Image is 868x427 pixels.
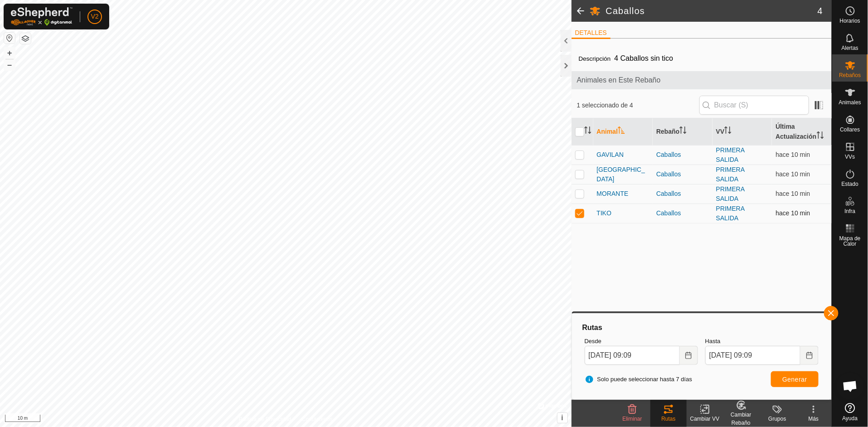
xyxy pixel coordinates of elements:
span: Horarios [840,18,860,24]
p-sorticon: Activar para ordenar [584,128,592,135]
div: Cambiar VV [687,415,723,423]
div: Chat abierto [837,373,864,400]
button: Generar [771,371,819,387]
th: Animal [593,118,653,146]
span: 4 [818,4,823,18]
div: Caballos [656,189,709,199]
a: Política de Privacidad [239,415,291,423]
div: Caballos [656,150,709,160]
span: Solo puede seleccionar hasta 7 días [585,375,693,384]
button: – [4,59,15,70]
span: Ayuda [843,416,858,421]
div: Cambiar Rebaño [723,411,759,427]
a: PRIMERA SALIDA [716,205,745,222]
button: + [4,48,15,58]
button: Capas del Mapa [20,33,31,44]
li: DETALLES [572,28,611,39]
button: Choose Date [800,346,819,365]
p-sorticon: Activar para ordenar [817,133,824,140]
span: Alertas [842,45,858,51]
a: PRIMERA SALIDA [716,166,745,183]
a: PRIMERA SALIDA [716,146,745,163]
span: 13 oct 2025, 9:00 [776,190,810,197]
a: Contáctenos [302,415,332,423]
p-sorticon: Activar para ordenar [679,128,687,135]
div: Caballos [656,170,709,179]
span: Mapa de Calor [834,236,866,247]
div: Grupos [759,415,795,423]
span: 13 oct 2025, 9:00 [776,170,810,178]
label: Descripción [579,55,611,62]
span: [GEOGRAPHIC_DATA] [597,165,650,184]
th: Última Actualización [772,118,832,146]
div: Caballos [656,209,709,218]
span: Collares [840,127,860,132]
span: Estado [842,181,858,187]
div: Rutas [581,322,823,333]
span: 13 oct 2025, 9:00 [776,151,810,158]
th: VV [713,118,772,146]
h2: Caballos [606,5,818,16]
span: Animales [839,100,861,105]
span: TIKO [597,209,612,218]
button: Choose Date [680,346,698,365]
p-sorticon: Activar para ordenar [724,128,732,135]
label: Hasta [705,337,819,346]
a: Ayuda [832,399,868,425]
span: Rebaños [839,73,861,78]
span: VVs [845,154,855,160]
span: MORANTE [597,189,629,199]
p-sorticon: Activar para ordenar [618,128,625,135]
span: Eliminar [622,416,642,422]
button: Restablecer Mapa [4,33,15,44]
span: 4 Caballos sin tico [611,51,677,66]
span: i [561,414,563,422]
img: Logo Gallagher [11,7,73,26]
span: GAVILAN [597,150,624,160]
span: V2 [91,12,98,21]
span: Animales en Este Rebaño [577,75,827,86]
button: i [558,413,567,423]
span: 13 oct 2025, 9:00 [776,209,810,217]
input: Buscar (S) [699,96,809,115]
span: Infra [844,209,855,214]
div: Más [795,415,832,423]
a: PRIMERA SALIDA [716,185,745,202]
span: Generar [782,376,807,383]
div: Rutas [650,415,687,423]
span: 1 seleccionado de 4 [577,101,699,110]
th: Rebaño [653,118,713,146]
label: Desde [585,337,698,346]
